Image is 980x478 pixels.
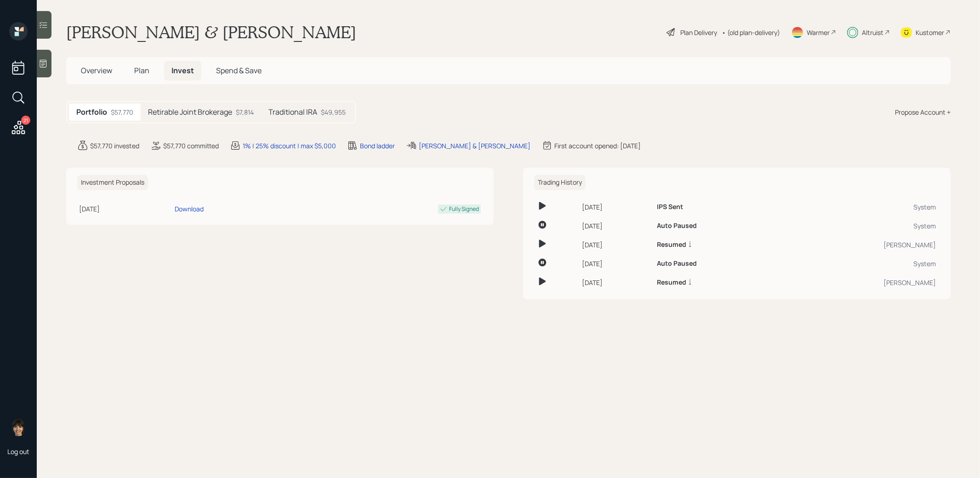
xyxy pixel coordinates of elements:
[916,28,944,37] div: Kustomer
[582,278,650,287] div: [DATE]
[236,107,254,117] div: $7,814
[90,141,139,151] div: $57,770 invested
[268,108,317,117] h5: Traditional IRA
[657,222,697,230] h6: Auto Paused
[79,204,171,214] div: [DATE]
[243,141,336,151] div: 1% | 25% discount | max $5,000
[419,141,530,151] div: [PERSON_NAME] & [PERSON_NAME]
[449,205,479,213] div: Fully Signed
[216,65,262,76] span: Spend & Save
[784,278,936,287] div: [PERSON_NAME]
[784,259,936,268] div: System
[171,65,194,76] span: Invest
[657,241,686,249] h6: Resumed
[77,175,148,190] h6: Investment Proposals
[534,175,586,190] h6: Trading History
[321,107,346,117] div: $49,955
[21,116,30,125] div: 21
[175,204,204,214] div: Download
[657,203,683,211] h6: IPS Sent
[7,447,29,456] div: Log out
[582,221,650,231] div: [DATE]
[784,221,936,231] div: System
[554,141,641,151] div: First account opened: [DATE]
[163,141,219,151] div: $57,770 committed
[680,28,717,37] div: Plan Delivery
[657,260,697,268] h6: Auto Paused
[722,28,780,37] div: • (old plan-delivery)
[582,259,650,268] div: [DATE]
[862,28,883,37] div: Altruist
[784,240,936,250] div: [PERSON_NAME]
[9,418,28,436] img: treva-nostdahl-headshot.png
[657,279,686,286] h6: Resumed
[111,107,133,117] div: $57,770
[807,28,830,37] div: Warmer
[76,108,107,117] h5: Portfolio
[784,202,936,212] div: System
[582,202,650,212] div: [DATE]
[895,107,951,117] div: Propose Account +
[66,22,356,42] h1: [PERSON_NAME] & [PERSON_NAME]
[134,65,149,76] span: Plan
[360,141,395,151] div: Bond ladder
[148,108,232,117] h5: Retirable Joint Brokerage
[582,240,650,250] div: [DATE]
[81,65,112,76] span: Overview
